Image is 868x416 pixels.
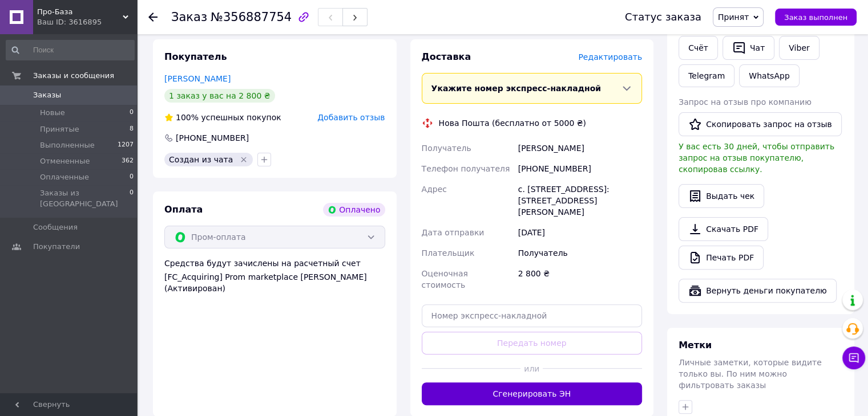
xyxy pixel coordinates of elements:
[679,142,834,174] span: У вас есть 30 дней, чтобы отправить запрос на отзыв покупателю, скопировав ссылку.
[175,132,250,144] div: [PHONE_NUMBER]
[422,248,475,258] span: Плательщик
[33,71,114,81] span: Заказы и сообщения
[40,108,65,118] span: Новые
[323,203,385,217] div: Оплачено
[516,243,644,263] div: Получатель
[40,172,89,182] span: Оплаченные
[516,158,644,179] div: [PHONE_NUMBER]
[679,64,734,87] a: Telegram
[516,263,644,295] div: 2 800 ₴
[130,172,134,182] span: 0
[164,51,227,62] span: Покупатель
[169,155,233,164] span: Создан из чата
[118,140,134,150] span: 1207
[239,155,248,164] svg: Удалить метку
[431,84,601,93] span: Укажите номер экспресс-накладной
[317,113,385,122] span: Добавить отзыв
[779,36,819,60] a: Viber
[679,358,822,390] span: Личные заметки, которые видите только вы. По ним можно фильтровать заказы
[679,36,718,60] button: Cчёт
[718,13,749,22] span: Принят
[679,184,764,208] button: Выдать чек
[130,188,134,209] span: 0
[775,9,857,26] button: Заказ выполнен
[40,124,79,134] span: Принятые
[679,279,837,303] button: Вернуть деньги покупателю
[516,138,644,158] div: [PERSON_NAME]
[842,346,865,369] button: Чат с покупателем
[679,97,812,107] span: Запрос на отзыв про компанию
[164,112,281,123] div: успешных покупок
[6,40,135,60] input: Поиск
[164,204,203,215] span: Оплата
[679,217,768,241] a: Скачать PDF
[148,11,158,23] div: Вернуться назад
[422,228,485,237] span: Дата отправки
[164,271,385,294] div: [FC_Acquiring] Prom marketplace [PERSON_NAME] (Активирован)
[130,108,134,118] span: 0
[422,164,510,173] span: Телефон получателя
[679,340,712,350] span: Метки
[422,51,471,62] span: Доставка
[422,304,643,327] input: Номер экспресс-накладной
[422,185,447,194] span: Адрес
[520,363,543,374] span: или
[40,140,95,150] span: Выполненные
[176,113,199,122] span: 100%
[516,179,644,222] div: с. [STREET_ADDRESS]: [STREET_ADDRESS][PERSON_NAME]
[422,269,468,289] span: Оценочная стоимость
[516,222,644,243] div: [DATE]
[722,36,774,60] button: Чат
[679,246,764,270] a: Печать PDF
[679,112,842,136] button: Скопировать запрос на отзыв
[211,10,292,24] span: №356887754
[784,13,847,22] span: Заказ выполнен
[578,52,642,62] span: Редактировать
[40,188,130,209] span: Заказы из [GEOGRAPHIC_DATA]
[164,258,385,294] div: Средства будут зачислены на расчетный счет
[171,10,207,24] span: Заказ
[422,382,643,405] button: Сгенерировать ЭН
[37,7,123,17] span: Про-База
[130,124,134,134] span: 8
[33,242,80,252] span: Покупатели
[33,222,78,233] span: Сообщения
[625,11,701,23] div: Статус заказа
[122,156,134,166] span: 362
[436,117,589,129] div: Нова Пошта (бесплатно от 5000 ₴)
[739,64,799,87] a: WhatsApp
[164,89,275,103] div: 1 заказ у вас на 2 800 ₴
[164,74,231,83] a: [PERSON_NAME]
[422,144,471,153] span: Получатель
[40,156,90,166] span: Отмененные
[33,90,61,100] span: Заказы
[37,17,137,27] div: Ваш ID: 3616895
